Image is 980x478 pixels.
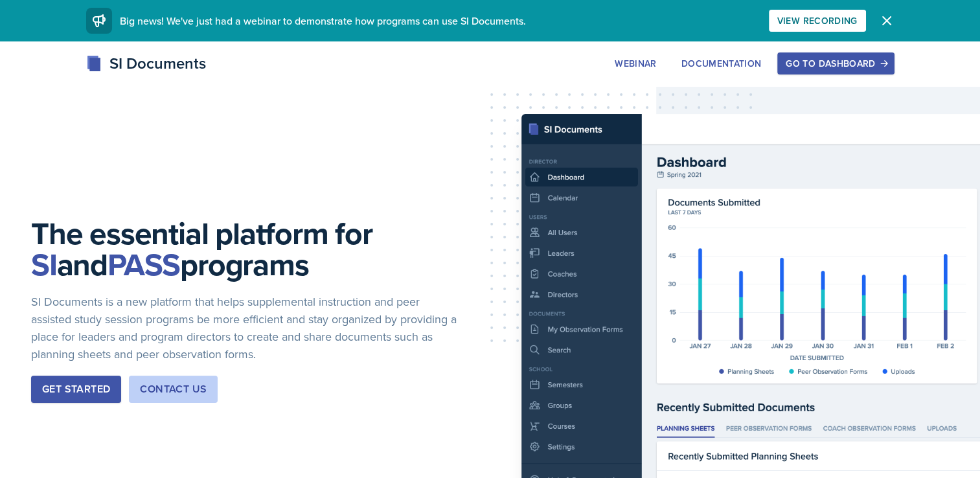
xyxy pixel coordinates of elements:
[129,376,218,403] button: Contact Us
[777,52,894,74] button: Go to Dashboard
[120,14,526,28] span: Big news! We've just had a webinar to demonstrate how programs can use SI Documents.
[140,381,207,397] div: Contact Us
[673,52,770,74] button: Documentation
[31,376,121,403] button: Get Started
[615,58,656,69] div: Webinar
[86,52,206,75] div: SI Documents
[42,381,110,397] div: Get Started
[606,52,665,74] button: Webinar
[681,58,762,69] div: Documentation
[777,16,858,26] div: View Recording
[769,10,866,32] button: View Recording
[786,58,885,69] div: Go to Dashboard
